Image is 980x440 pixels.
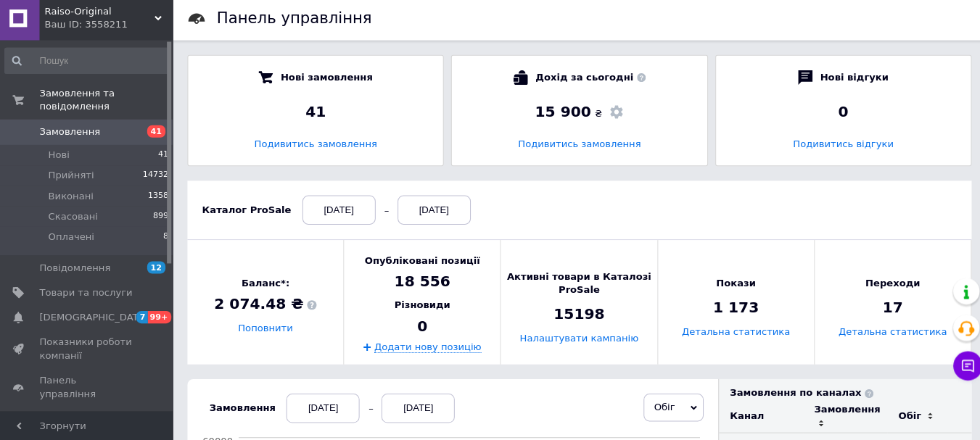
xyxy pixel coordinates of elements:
[651,402,672,412] span: Обіг
[210,402,276,415] div: Замовлення
[155,212,170,225] span: 899
[215,295,316,315] span: 2 074.48 ₴
[374,341,479,353] a: Додати нову позицію
[727,104,950,124] div: 0
[149,312,173,324] span: 99+
[42,312,149,325] span: [DEMOGRAPHIC_DATA]
[516,141,638,151] a: Подивитись замовлення
[281,73,372,88] span: Нові замовлення
[533,73,642,88] span: Дохід за сьогодні
[149,262,167,275] span: 12
[726,386,965,399] div: Замовлення по каналах
[551,305,602,325] span: 15198
[533,105,589,123] span: 15 900
[204,104,427,124] div: 41
[397,197,469,226] div: [DATE]
[678,327,786,338] a: Детальна статистика
[499,271,654,297] span: Активні товари в Каталозі ProSale
[42,336,134,362] span: Показники роботи компанії
[215,278,316,291] span: Баланс*:
[218,13,371,30] h1: Панель управління
[712,278,752,291] span: Покази
[138,312,149,324] span: 7
[709,299,755,319] span: 1 173
[810,403,875,416] div: Замовлення
[788,141,888,151] a: Подивитись відгуки
[149,191,170,204] span: 1358
[381,394,453,423] div: [DATE]
[47,9,156,22] span: Raiso-Original
[51,151,72,164] span: Нові
[149,128,167,140] span: 41
[255,141,376,151] a: Подивитись замовлення
[47,22,174,35] div: Ваш ID: 3558211
[42,128,102,141] span: Замовлення
[42,287,134,300] span: Товари та послуги
[144,171,170,184] span: 14732
[947,352,976,381] button: Чат з покупцем
[715,399,799,433] td: Канал
[416,317,427,337] span: 0
[51,212,100,225] span: Скасовані
[877,299,897,319] span: 17
[51,191,96,204] span: Виконані
[833,327,941,338] a: Детальна статистика
[860,278,915,291] span: Переходи
[7,51,171,77] input: Пошук
[42,90,174,116] span: Замовлення та повідомлення
[42,374,134,400] span: Панель управління
[815,73,883,88] span: Нові відгуки
[364,256,478,269] span: Опубліковані позиції
[592,109,599,123] span: ₴
[239,323,293,334] a: Поповнити
[302,197,375,226] div: [DATE]
[394,273,450,293] span: 18 556
[165,232,170,245] span: 8
[51,171,96,184] span: Прийняті
[893,410,915,423] div: Обіг
[287,394,359,423] div: [DATE]
[394,300,449,313] span: Різновиди
[160,151,170,164] span: 41
[51,232,96,245] span: Оплачені
[42,262,112,275] span: Повідомлення
[518,333,635,344] a: Налаштувати кампанію
[203,205,292,218] div: Каталог ProSale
